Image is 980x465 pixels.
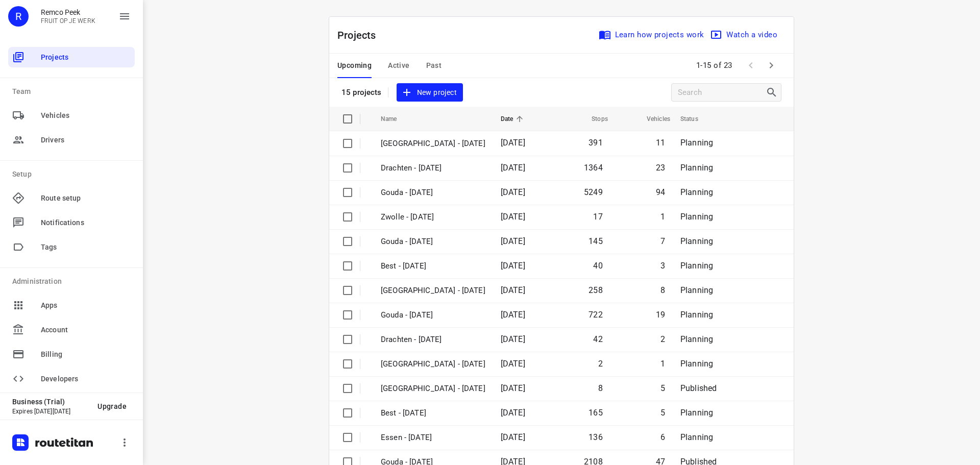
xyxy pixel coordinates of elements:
p: Gouda - Friday [381,236,485,248]
span: 2 [598,359,603,369]
span: Vehicles [41,110,131,121]
span: 11 [656,138,665,148]
span: 5249 [584,187,603,197]
p: Best - Friday [381,260,485,272]
p: 15 projects [341,88,382,97]
p: Setup [12,169,135,180]
span: 722 [589,310,603,320]
span: Previous Page [741,55,761,76]
input: Search projects [678,85,766,101]
span: [DATE] [501,261,525,271]
span: [DATE] [501,432,525,442]
span: 165 [589,408,603,418]
span: 145 [589,236,603,246]
span: Planning [680,187,713,197]
span: Planning [680,359,713,369]
span: Planning [680,310,713,320]
div: Search [766,86,781,99]
span: Vehicles [633,113,670,125]
span: Account [41,325,131,335]
p: Administration [12,276,135,287]
div: Tags [8,237,135,257]
span: Drivers [41,135,131,145]
span: [DATE] [501,408,525,418]
span: Planning [680,138,713,148]
span: Next Page [761,55,781,76]
span: [DATE] [501,138,525,148]
span: 3 [660,261,665,271]
span: Past [426,59,442,72]
span: 94 [656,187,665,197]
span: Developers [41,374,131,384]
span: Planning [680,334,713,344]
p: Business (Trial) [12,398,89,406]
span: Planning [680,212,713,222]
span: 2 [660,334,665,344]
p: Antwerpen - Monday [381,138,485,150]
span: 19 [656,310,665,320]
span: New project [403,86,457,99]
span: 391 [589,138,603,148]
div: Apps [8,295,135,315]
p: Drachten - Monday [381,162,485,174]
span: [DATE] [501,334,525,344]
span: Active [388,59,409,72]
span: Planning [680,285,713,295]
span: 6 [660,432,665,442]
span: Planning [680,261,713,271]
button: Upgrade [89,397,135,415]
span: Apps [41,300,131,311]
span: 1 [660,212,665,222]
span: 7 [660,236,665,246]
span: 1364 [584,163,603,173]
p: Essen - Wednesday [381,432,485,444]
p: Gouda - Thursday [381,309,485,321]
div: Projects [8,47,135,67]
span: 1 [660,359,665,369]
span: Planning [680,432,713,442]
span: [DATE] [501,383,525,393]
span: Notifications [41,217,131,228]
div: Vehicles [8,105,135,126]
div: Developers [8,369,135,389]
span: Date [501,113,527,125]
div: Route setup [8,188,135,208]
p: Zwolle - Thursday [381,285,485,297]
span: Upcoming [337,59,372,72]
span: 5 [660,383,665,393]
div: Notifications [8,212,135,233]
span: Projects [41,52,131,63]
p: Best - Thursday [381,407,485,419]
span: 5 [660,408,665,418]
span: 1-15 of 23 [692,55,737,77]
span: 8 [660,285,665,295]
span: 136 [589,432,603,442]
span: [DATE] [501,212,525,222]
span: Published [680,383,717,393]
p: Team [12,86,135,97]
span: Status [680,113,712,125]
div: Account [8,320,135,340]
p: Projects [337,28,384,43]
button: New project [397,83,463,102]
span: Upgrade [97,402,127,410]
span: [DATE] [501,310,525,320]
p: Zwolle - Friday [381,211,485,223]
span: [DATE] [501,187,525,197]
span: [DATE] [501,236,525,246]
span: Route setup [41,193,131,204]
span: Planning [680,408,713,418]
p: Gouda - Monday [381,187,485,199]
span: 258 [589,285,603,295]
span: 40 [593,261,602,271]
span: 23 [656,163,665,173]
p: FRUIT OP JE WERK [41,17,95,25]
span: Name [381,113,410,125]
div: Drivers [8,130,135,150]
span: 8 [598,383,603,393]
span: Planning [680,163,713,173]
span: [DATE] [501,359,525,369]
span: [DATE] [501,285,525,295]
p: Expires [DATE][DATE] [12,408,89,415]
span: 42 [593,334,602,344]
